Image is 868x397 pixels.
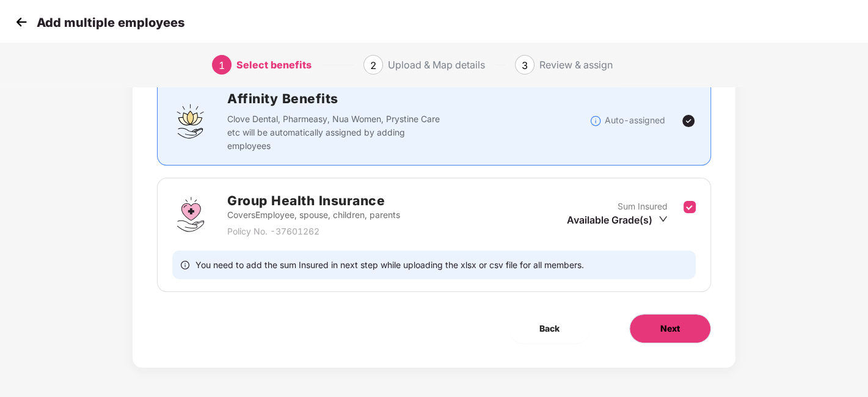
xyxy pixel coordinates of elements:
[539,55,613,75] div: Review & assign
[681,114,696,128] img: svg+xml;base64,PHN2ZyBpZD0iVGljay0yNHgyNCIgeG1sbnM9Imh0dHA6Ly93d3cudzMub3JnLzIwMDAvc3ZnIiB3aWR0aD...
[172,103,209,139] img: svg+xml;base64,PHN2ZyBpZD0iQWZmaW5pdHlfQmVuZWZpdHMiIGRhdGEtbmFtZT0iQWZmaW5pdHkgQmVuZWZpdHMiIHhtbG...
[539,322,560,335] span: Back
[236,55,312,75] div: Select benefits
[172,196,209,233] img: svg+xml;base64,PHN2ZyBpZD0iR3JvdXBfSGVhbHRoX0luc3VyYW5jZSIgZGF0YS1uYW1lPSJHcm91cCBIZWFsdGggSW5zdX...
[195,259,584,271] span: You need to add the sum Insured in next step while uploading the xlsx or csv file for all members.
[629,314,711,343] button: Next
[37,15,184,30] p: Add multiple employees
[227,112,445,153] p: Clove Dental, Pharmeasy, Nua Women, Prystine Care etc will be automatically assigned by adding em...
[227,191,400,211] h2: Group Health Insurance
[227,225,400,238] p: Policy No. - 37601262
[660,322,680,335] span: Next
[605,114,665,127] p: Auto-assigned
[567,213,668,227] div: Available Grade(s)
[12,13,31,31] img: svg+xml;base64,PHN2ZyB4bWxucz0iaHR0cDovL3d3dy53My5vcmcvMjAwMC9zdmciIHdpZHRoPSIzMCIgaGVpZ2h0PSIzMC...
[227,89,589,109] h2: Affinity Benefits
[181,259,189,271] span: info-circle
[370,59,376,71] span: 2
[658,214,668,224] span: down
[522,59,528,71] span: 3
[388,55,485,75] div: Upload & Map details
[589,115,602,127] img: svg+xml;base64,PHN2ZyBpZD0iSW5mb18tXzMyeDMyIiBkYXRhLW5hbWU9IkluZm8gLSAzMngzMiIgeG1sbnM9Imh0dHA6Ly...
[618,200,668,213] p: Sum Insured
[509,314,590,343] button: Back
[227,208,400,222] p: Covers Employee, spouse, children, parents
[219,59,225,71] span: 1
